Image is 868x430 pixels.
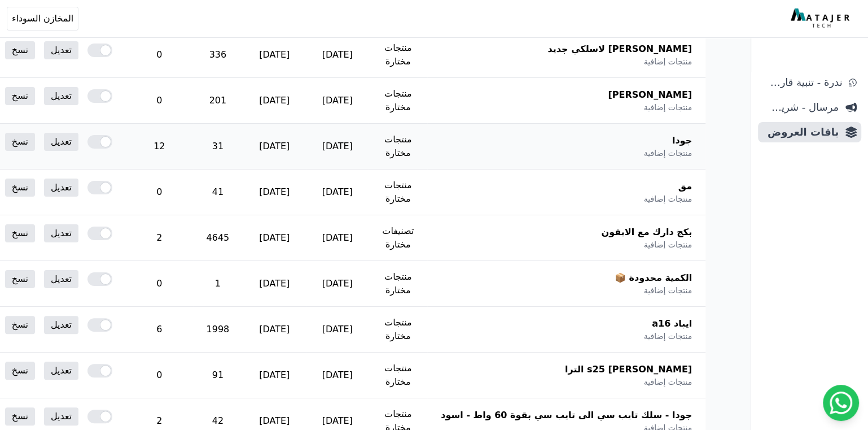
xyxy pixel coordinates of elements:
[44,270,78,288] a: تعديل
[193,124,243,170] td: 31
[791,8,852,29] img: MatajerTech Logo
[306,78,369,124] td: [DATE]
[369,261,427,307] td: منتجات مختارة
[126,78,192,124] td: 0
[126,353,192,398] td: 0
[44,224,78,242] a: تعديل
[7,7,78,31] button: المخازن السوداء
[762,99,839,115] span: مرسال - شريط دعاية
[306,307,369,353] td: [DATE]
[369,78,427,124] td: منتجات مختارة
[126,261,192,307] td: 0
[44,362,78,380] a: تعديل
[672,134,692,147] span: جودا
[243,78,306,124] td: [DATE]
[5,179,35,197] a: نسخ
[644,56,692,67] span: منتجات إضافية
[243,124,306,170] td: [DATE]
[601,225,692,239] span: بكج دارك مع الايفون
[193,32,243,78] td: 336
[193,215,243,261] td: 4645
[644,239,692,250] span: منتجات إضافية
[5,224,35,242] a: نسخ
[193,353,243,398] td: 91
[193,307,243,353] td: 1998
[5,270,35,288] a: نسخ
[644,331,692,342] span: منتجات إضافية
[678,180,692,193] span: مق
[44,407,78,425] a: تعديل
[5,407,35,425] a: نسخ
[126,170,192,215] td: 0
[652,317,692,331] span: ايباد a16
[126,307,192,353] td: 6
[243,170,306,215] td: [DATE]
[193,261,243,307] td: 1
[44,133,78,151] a: تعديل
[44,87,78,105] a: تعديل
[369,307,427,353] td: منتجات مختارة
[644,193,692,205] span: منتجات إضافية
[369,32,427,78] td: منتجات مختارة
[243,353,306,398] td: [DATE]
[243,215,306,261] td: [DATE]
[369,170,427,215] td: منتجات مختارة
[12,12,73,25] span: المخازن السوداء
[5,362,35,380] a: نسخ
[243,307,306,353] td: [DATE]
[193,78,243,124] td: 201
[441,409,692,422] span: جودا - سلك تايب سي الى تايب سي بقوة 60 واط - اسود
[5,316,35,334] a: نسخ
[762,124,839,140] span: باقات العروض
[243,261,306,307] td: [DATE]
[306,124,369,170] td: [DATE]
[243,32,306,78] td: [DATE]
[126,124,192,170] td: 12
[306,170,369,215] td: [DATE]
[126,215,192,261] td: 2
[644,285,692,296] span: منتجات إضافية
[369,215,427,261] td: تصنيفات مختارة
[5,87,35,105] a: نسخ
[644,376,692,388] span: منتجات إضافية
[306,353,369,398] td: [DATE]
[615,271,692,285] span: الكمية محدودة 📦
[644,102,692,113] span: منتجات إضافية
[306,32,369,78] td: [DATE]
[369,124,427,170] td: منتجات مختارة
[762,75,842,90] span: ندرة - تنبية قارب علي النفاذ
[306,215,369,261] td: [DATE]
[193,170,243,215] td: 41
[644,147,692,159] span: منتجات إضافية
[5,41,35,59] a: نسخ
[565,363,692,376] span: [PERSON_NAME] s25 الترا
[44,316,78,334] a: تعديل
[44,179,78,197] a: تعديل
[369,353,427,398] td: منتجات مختارة
[306,261,369,307] td: [DATE]
[44,41,78,59] a: تعديل
[5,133,35,151] a: نسخ
[126,32,192,78] td: 0
[547,42,692,56] span: [PERSON_NAME] لاسلكي جديد
[608,88,692,102] span: [PERSON_NAME]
